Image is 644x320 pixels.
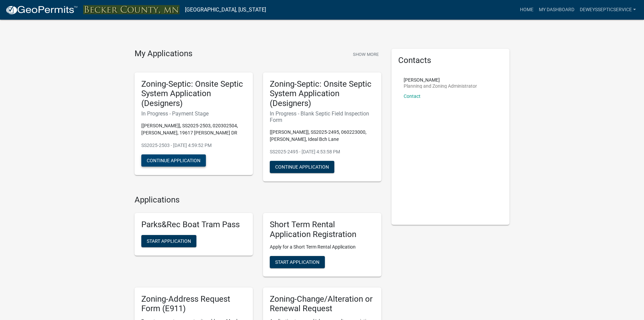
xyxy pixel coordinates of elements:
[270,110,375,123] h6: In Progress - Blank Septic Field Inspection Form
[141,154,206,167] button: Continue Application
[398,56,503,65] h5: Contacts
[270,256,325,268] button: Start Application
[517,3,536,16] a: Home
[141,110,246,117] h6: In Progress - Payment Stage
[270,220,375,239] h5: Short Term Rental Application Registration
[270,148,375,155] p: SS2025-2495 - [DATE] 4:53:58 PM
[141,235,196,247] button: Start Application
[185,4,266,16] a: [GEOGRAPHIC_DATA], [US_STATE]
[577,3,639,16] a: DeweysSepticService
[141,122,246,136] p: [[PERSON_NAME]], SS2025-2503, 020302504, [PERSON_NAME], 19617 [PERSON_NAME] DR
[135,49,192,59] h4: My Applications
[270,161,334,173] button: Continue Application
[270,294,375,314] h5: Zoning-Change/Alteration or Renewal Request
[135,195,381,205] h4: Applications
[350,49,381,60] button: Show More
[404,78,477,82] p: [PERSON_NAME]
[404,84,477,88] p: Planning and Zoning Administrator
[141,220,246,230] h5: Parks&Rec Boat Tram Pass
[536,3,577,16] a: My Dashboard
[275,259,319,264] span: Start Application
[270,243,375,251] p: Apply for a Short Term Rental Application
[404,93,421,99] a: Contact
[270,129,375,143] p: [[PERSON_NAME]], SS2025-2495, 060223000, [PERSON_NAME], Ideal Bch Lane
[141,79,246,108] h5: Zoning-Septic: Onsite Septic System Application (Designers)
[147,238,191,243] span: Start Application
[141,294,246,314] h5: Zoning-Address Request Form (E911)
[83,5,180,14] img: Becker County, Minnesota
[141,142,246,149] p: SS2025-2503 - [DATE] 4:59:52 PM
[270,79,375,108] h5: Zoning-Septic: Onsite Septic System Application (Designers)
